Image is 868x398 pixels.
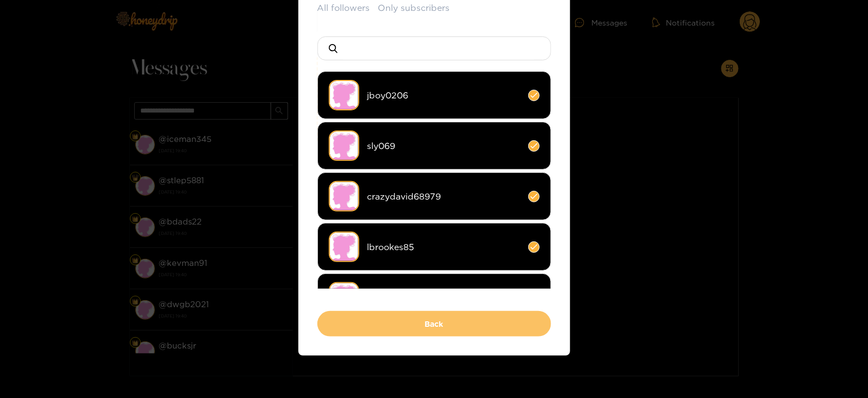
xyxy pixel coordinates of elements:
button: All followers [317,2,370,14]
button: Only subscribers [378,2,450,14]
button: Back [317,311,551,337]
span: sly069 [367,140,520,152]
img: no-avatar.png [329,181,359,212]
img: no-avatar.png [329,130,359,161]
img: no-avatar.png [329,282,359,313]
span: lbrookes85 [367,241,520,253]
span: jboy0206 [367,89,520,102]
img: no-avatar.png [329,232,359,262]
span: crazydavid68979 [367,190,520,203]
img: no-avatar.png [329,80,359,110]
